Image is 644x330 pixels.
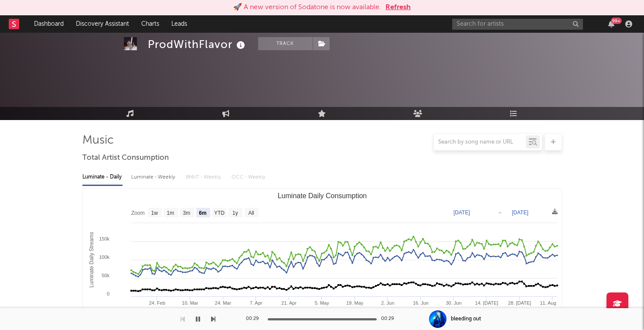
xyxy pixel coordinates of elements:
[453,210,470,216] text: [DATE]
[512,210,528,216] text: [DATE]
[28,15,70,33] a: Dashboard
[249,300,262,306] text: 7. Apr
[412,300,428,306] text: 16. Jun
[508,300,531,306] text: 28. [DATE]
[167,210,174,216] text: 1m
[451,315,481,323] div: bleeding out
[99,254,109,260] text: 100k
[102,273,109,278] text: 50k
[381,300,394,306] text: 2. Jun
[434,139,526,146] input: Search by song name or URL
[82,153,169,163] span: Total Artist Consumption
[88,232,94,287] text: Luminate Daily Streams
[611,17,622,24] div: 99 +
[148,37,247,52] div: ProdWithFlavor
[452,19,583,30] input: Search for artists
[497,210,502,216] text: →
[165,15,193,33] a: Leads
[248,210,254,216] text: All
[214,210,224,216] text: YTD
[99,236,109,241] text: 150k
[446,300,461,306] text: 30. Jun
[246,314,263,324] div: 00:29
[608,21,614,27] button: 99+
[70,15,135,33] a: Discovery Assistant
[540,300,556,306] text: 11. Aug
[131,170,177,185] div: Luminate - Weekly
[233,2,381,13] div: 🚀 A new version of Sodatone is now available.
[149,300,165,306] text: 24. Feb
[258,37,313,50] button: Track
[277,192,367,199] text: Luminate Daily Consumption
[381,314,399,324] div: 00:29
[232,210,238,216] text: 1y
[135,15,165,33] a: Charts
[131,210,145,216] text: Zoom
[183,210,190,216] text: 3m
[199,210,206,216] text: 6m
[215,300,231,306] text: 24. Mar
[314,300,329,306] text: 5. May
[151,210,158,216] text: 1w
[385,2,411,13] button: Refresh
[82,170,123,185] div: Luminate - Daily
[106,291,109,296] text: 0
[346,300,364,306] text: 19. May
[182,300,198,306] text: 10. Mar
[281,300,296,306] text: 21. Apr
[475,300,498,306] text: 14. [DATE]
